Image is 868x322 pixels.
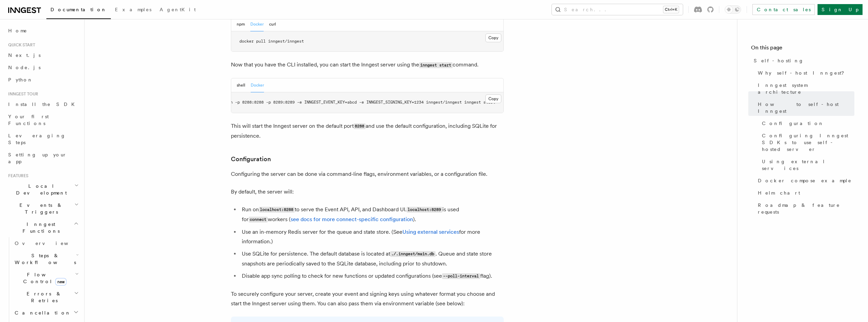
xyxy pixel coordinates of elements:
[758,70,849,76] span: Why self-host Inngest?
[12,269,80,288] button: Flow Controlnew
[240,205,504,225] li: Run on to serve the Event API, API, and Dashboard UI. is used for workers ( ).
[751,55,854,67] a: Self-hosting
[5,91,38,97] span: Inngest tour
[755,67,854,79] a: Why self-host Inngest?
[209,100,495,105] span: docker run -p 8288:8288 -p 8289:8289 -e INNGEST_EVENT_KEY=abcd -e INNGEST_SIGNING_KEY=1234 innges...
[12,252,76,266] span: Steps & Workflows
[231,121,504,141] p: This will start the Inngest server on the default port and use the default configuration, includi...
[758,82,854,95] span: Inngest system architecture
[5,110,80,129] a: Your first Functions
[12,309,71,316] span: Cancellation
[8,52,41,58] span: Next.js
[115,7,151,12] span: Examples
[8,114,49,126] span: Your first Functions
[754,57,804,64] span: Self-hosting
[239,39,304,44] span: docker pull inngest/inngest
[15,241,85,246] span: Overview
[55,278,67,286] span: new
[12,307,80,319] button: Cancellation
[5,129,80,149] a: Leveraging Steps
[758,202,854,215] span: Roadmap & feature requests
[8,65,41,70] span: Node.js
[8,27,27,34] span: Home
[759,129,854,155] a: Configuring Inngest SDKs to use self-hosted server
[12,249,80,269] button: Steps & Workflows
[402,229,459,235] a: Using external services
[250,17,264,31] button: Docker
[46,2,111,19] a: Documentation
[552,4,683,15] button: Search...Ctrl+K
[231,187,504,197] p: By default, the server will:
[12,290,74,304] span: Errors & Retries
[5,149,80,168] a: Setting up your app
[485,94,501,103] button: Copy
[5,74,80,86] a: Python
[485,33,501,42] button: Copy
[231,289,504,308] p: To securely configure your server, create your event and signing keys using whatever format you c...
[156,2,200,18] a: AgentKit
[8,102,79,107] span: Install the SDK
[419,62,453,68] code: inngest start
[259,207,295,213] code: localhost:8288
[818,4,863,15] a: Sign Up
[12,288,80,307] button: Errors & Retries
[759,155,854,174] a: Using external services
[240,249,504,269] li: Use SQLite for persistence. The default database is located at . Queue and state store snapshots ...
[758,189,800,196] span: Helm chart
[5,49,80,61] a: Next.js
[752,4,815,15] a: Contact sales
[237,78,245,92] button: shell
[5,98,80,110] a: Install the SDK
[5,25,80,37] a: Home
[111,2,156,18] a: Examples
[755,187,854,199] a: Helm chart
[231,60,504,70] p: Now that you have the CLI installed, you can start the Inngest server using the command.
[442,273,480,279] code: --poll-interval
[240,271,504,281] li: Disable app sync polling to check for new functions or updated configurations (see flag).
[762,132,854,153] span: Configuring Inngest SDKs to use self-hosted server
[755,98,854,117] a: How to self-host Inngest
[755,79,854,98] a: Inngest system architecture
[8,77,33,82] span: Python
[5,221,74,234] span: Inngest Functions
[5,173,28,179] span: Features
[231,154,271,164] a: Configuration
[5,42,35,48] span: Quick start
[231,169,504,179] p: Configuring the server can be done via command-line flags, environment variables, or a configurat...
[663,6,679,13] kbd: Ctrl+K
[407,207,442,213] code: localhost:8289
[249,217,268,223] code: connect
[354,123,366,129] code: 8288
[751,44,854,55] h4: On this page
[755,199,854,218] a: Roadmap & feature requests
[12,237,80,249] a: Overview
[291,216,413,223] a: see docs for more connect-specific configuration
[758,177,852,184] span: Docker compose example
[5,61,80,74] a: Node.js
[251,78,264,92] button: Docker
[5,180,80,199] button: Local Development
[237,17,245,31] button: npm
[759,117,854,129] a: Configuration
[160,7,196,12] span: AgentKit
[269,17,276,31] button: curl
[5,199,80,218] button: Events & Triggers
[755,174,854,187] a: Docker compose example
[758,101,854,114] span: How to self-host Inngest
[5,183,74,196] span: Local Development
[8,133,66,145] span: Leveraging Steps
[762,120,824,127] span: Configuration
[725,5,741,14] button: Toggle dark mode
[5,218,80,237] button: Inngest Functions
[12,271,75,285] span: Flow Control
[390,251,436,257] code: ./.inngest/main.db
[240,227,504,246] li: Use an in-memory Redis server for the queue and state store. (See for more information.)
[50,7,107,12] span: Documentation
[762,158,854,172] span: Using external services
[5,202,74,215] span: Events & Triggers
[8,152,67,164] span: Setting up your app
